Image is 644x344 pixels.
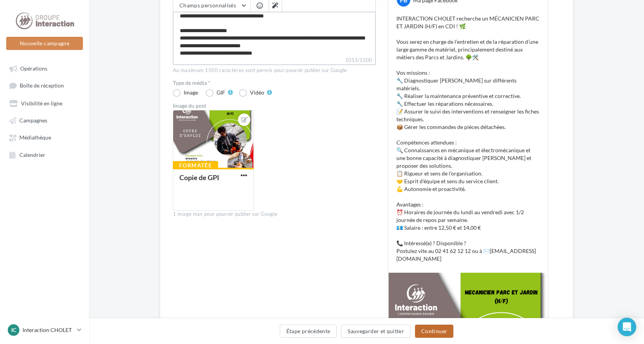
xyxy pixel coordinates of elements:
p: Interaction CHOLET [22,326,74,334]
span: Visibilité en ligne [21,100,62,107]
a: IC Interaction CHOLET [6,323,83,337]
span: Calendrier [19,151,45,158]
a: Médiathèque [5,130,84,144]
div: Image [184,90,198,95]
span: Médiathèque [19,134,51,141]
span: Opérations [20,65,47,72]
label: Type de média * [173,80,376,86]
span: IC [11,326,16,334]
div: Image du post [173,103,376,108]
span: Champs personnalisés [179,2,236,9]
a: Campagnes [5,113,84,127]
span: Boîte de réception [20,83,64,89]
button: Continuer [415,325,453,338]
a: Opérations [5,61,84,75]
div: Open Intercom Messenger [618,318,636,336]
div: Au maximum 1500 caractères sont permis pour pouvoir publier sur Google [173,67,376,74]
div: Vidéo [250,90,264,95]
button: Sauvegarder et quitter [341,325,411,338]
p: INTERACTION CHOLET recherche un MÉCANICIEN PARC ET JARDIN (H/F) en CDI ! 🌿 Vous serez en charge d... [396,15,540,263]
a: Calendrier [5,148,84,162]
a: Boîte de réception [5,78,84,93]
span: Campagnes [19,117,47,124]
div: Copie de GPI [179,173,219,182]
div: GIF [217,90,225,95]
button: Nouvelle campagne [6,37,83,50]
div: Formatée [173,161,218,170]
label: 1013/1500 [173,56,376,65]
button: Étape précédente [280,325,337,338]
a: Visibilité en ligne [5,96,84,110]
div: 1 image max pour pouvoir publier sur Google [173,211,376,218]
